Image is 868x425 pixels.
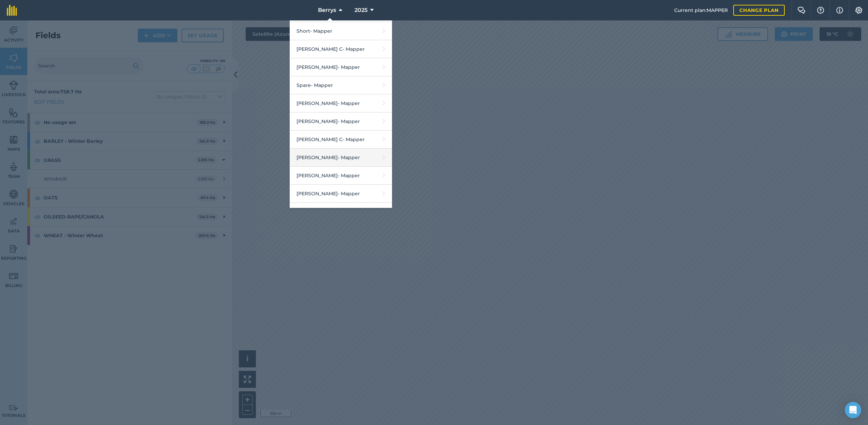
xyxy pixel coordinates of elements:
span: Berrys [318,6,336,14]
img: A cog icon [855,7,863,14]
a: [PERSON_NAME]- Mapper [290,112,392,131]
a: [PERSON_NAME]- Mapper [290,185,392,203]
span: Current plan : MAPPER [674,6,728,14]
img: Two speech bubbles overlapping with the left bubble in the forefront [797,7,806,14]
a: [PERSON_NAME] C- Mapper [290,131,392,149]
img: svg+xml;base64,PHN2ZyB4bWxucz0iaHR0cDovL3d3dy53My5vcmcvMjAwMC9zdmciIHdpZHRoPSIxNyIgaGVpZ2h0PSIxNy... [836,6,843,14]
img: fieldmargin Logo [7,5,17,16]
a: [PERSON_NAME]- Mapper [290,58,392,76]
a: [PERSON_NAME]- Mapper [290,167,392,185]
span: 2025 [355,6,367,14]
a: Spare- Mapper [290,76,392,94]
a: [PERSON_NAME]- Mapper [290,94,392,112]
img: A question mark icon [816,7,825,14]
a: West- Mapper [290,203,392,221]
a: [PERSON_NAME]- Mapper [290,149,392,167]
a: Change plan [733,5,785,16]
a: [PERSON_NAME] C- Mapper [290,40,392,58]
a: Short- Mapper [290,22,392,40]
div: Open Intercom Messenger [845,402,861,418]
